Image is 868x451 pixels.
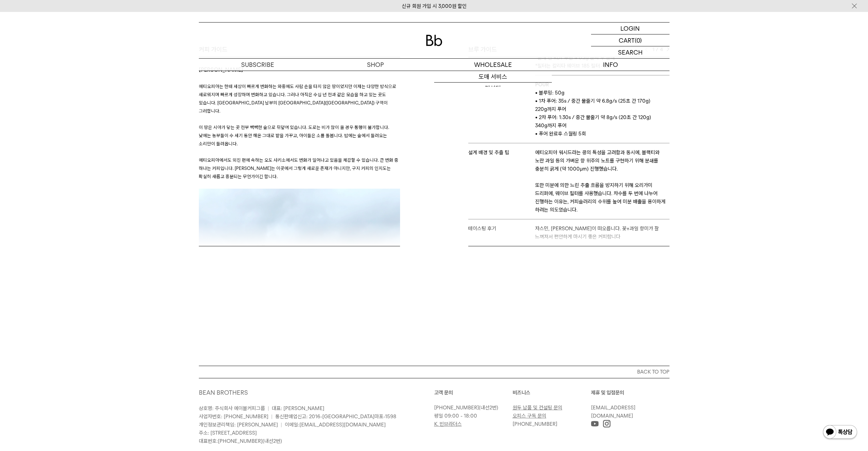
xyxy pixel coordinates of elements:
span: 상호명: 주식회사 에이블커피그룹 [199,405,265,411]
p: WHOLESALE [434,59,552,71]
a: [PHONE_NUMBER] [434,405,479,411]
p: 에티오피아 워시드라는 콩의 특성을 고려함과 동시에, 블랙티와 노란 과일 등의 가벼운 향 위주의 노트를 구현하기 위해 분쇄를 충분히 굵게 (약 1000μm) 진행했습니다. [535,148,669,173]
p: INFO [552,59,670,71]
p: CART [619,34,635,46]
p: 또한 미분에 의한 느린 추출 흐름을 방지하기 위해 오리가미 드리퍼에, 웨이브 필터를 사용했습니다. 차수를 두 번에 나누어 진행하는 이유는, 커피슬러리의 수위를 높여 미분 배출... [535,181,669,214]
a: CART (0) [591,34,670,46]
span: 에티오피아에서도 외진 편에 속하는 오도 샤키소에서도 변화가 일어나고 있음을 체감할 수 있습니다. 큰 변화 중 하나는 커피입니다. [PERSON_NAME]는 이곳에서 그렇게 새... [199,157,398,179]
p: (내선2번) [434,404,509,412]
a: BEAN BROTHERS [199,389,248,396]
p: 평일 09:00 - 18:00 [434,412,509,420]
a: 오피스 구독 문의 [513,413,546,419]
span: 이 땅은 시야가 닿는 곳 전부 빽빽한 숲으로 뒤덮여 있습니다. 도로는 비가 많이 올 경우 통행이 불가합니다. 낮에는 농부들이 수 세기 동안 해온 그대로 밭을 가꾸고, 아이들은... [199,125,389,146]
p: (0) [635,34,642,46]
p: SEARCH [618,46,643,58]
span: 대표번호: (내선2번) [199,438,282,444]
p: 고객 문의 [434,389,513,397]
span: • 푸어 완료후 스월링 5회 [535,131,586,137]
a: [PHONE_NUMBER] [513,421,557,427]
span: | [268,405,269,411]
b: POUR [535,82,549,88]
img: 로고 [426,35,442,46]
a: SUBSCRIBE [199,59,317,71]
a: K. 빈브라더스 [434,421,462,427]
button: BACK TO TOP [199,366,670,378]
span: • 블루밍: 50g [535,90,564,96]
span: • 2차 푸어: 1:30s / 중간 물줄기 약 8g/s (20초 간 120g) 340g까지 푸어 [535,114,651,129]
p: 설계 배경 및 추츨 팁 [468,148,535,157]
span: | [271,413,273,420]
span: 사업자번호: [PHONE_NUMBER] [199,413,268,420]
img: 카카오톡 채널 1:1 채팅 버튼 [822,424,858,441]
span: 주소: [STREET_ADDRESS] [199,430,257,436]
a: 원두 납품 및 컨설팅 문의 [513,405,562,411]
a: [EMAIL_ADDRESS][DOMAIN_NAME] [299,422,386,428]
span: 에티오피아는 한때 세상이 빠르게 변화하는 와중에도 사람 손을 타지 않은 땅이었지만 이제는 다양한 방식으로 새로워지며 빠르게 성장하며 변화하고 있습니다. 그러나 아직은 수십 년... [199,84,396,114]
span: 이메일: [285,422,386,428]
img: 78805a221a988e79ef3f42d7c5bfd418_141052.jpeg [199,189,400,390]
span: 통신판매업신고: 2016-[GEOGRAPHIC_DATA]마포-1598 [275,413,396,420]
a: 도매 서비스 [434,71,552,83]
a: [PHONE_NUMBER] [218,438,263,444]
span: 개인정보관리책임: [PERSON_NAME] [199,422,278,428]
a: SHOP [317,59,434,71]
a: [EMAIL_ADDRESS][DOMAIN_NAME] [591,405,635,419]
span: [PERSON_NAME] [199,67,243,73]
span: | [281,422,282,428]
a: LOGIN [591,23,670,34]
span: 대표: [PERSON_NAME] [272,405,324,411]
span: • 1차 푸어: 35s / 중간 물줄기 약 6.8g/s (25초 간 170g) 220g까지 푸어 [535,98,650,112]
p: LOGIN [620,23,640,34]
a: 컨설팅 [434,83,552,94]
p: 제휴 및 입점문의 [591,389,670,397]
p: 비즈니스 [513,389,591,397]
a: 신규 회원 가입 시 3,000원 할인 [402,3,467,9]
